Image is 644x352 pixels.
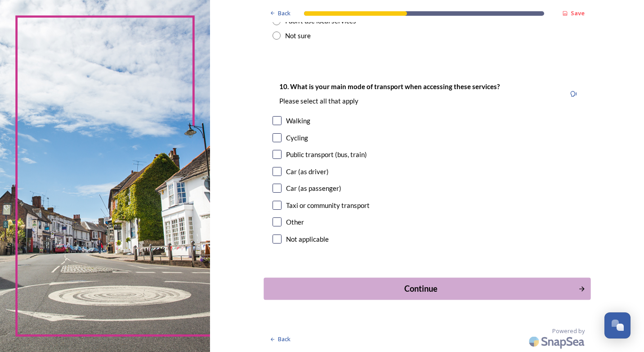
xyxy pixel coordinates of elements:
[279,82,500,90] strong: 10. What is your main mode of transport when accessing these services?
[552,327,585,335] span: Powered by
[286,234,329,244] div: Not applicable
[286,167,329,177] div: Car (as driver)
[286,149,367,160] div: Public transport (bus, train)
[278,9,291,18] span: Back
[268,283,573,295] div: Continue
[285,31,311,41] div: Not sure
[286,183,341,194] div: Car (as passenger)
[279,96,500,106] p: Please select all that apply
[286,133,308,143] div: Cycling
[278,335,291,343] span: Back
[286,116,310,126] div: Walking
[286,217,304,227] div: Other
[264,278,590,300] button: Continue
[571,9,585,17] strong: Save
[604,312,631,338] button: Open Chat
[286,200,370,211] div: Taxi or community transport
[526,331,589,352] img: SnapSea Logo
